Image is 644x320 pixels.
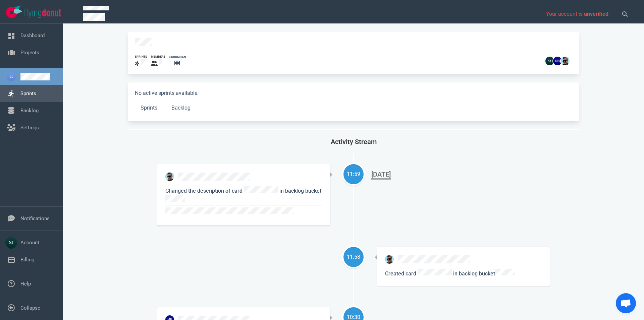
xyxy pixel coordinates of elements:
[20,33,45,39] a: Dashboard
[20,90,36,97] a: Sprints
[165,188,321,203] span: in backlog bucket
[331,138,377,146] span: Activity Stream
[371,170,391,180] div: [DATE]
[151,55,165,68] a: members
[20,108,39,114] a: Backlog
[20,281,31,287] a: Help
[561,57,570,65] img: 26
[584,11,608,17] span: unverified
[20,305,40,311] a: Collapse
[343,170,364,178] div: 11:59
[165,172,174,181] img: 26
[616,293,636,313] div: Open chat
[553,57,562,65] img: 26
[453,270,515,277] span: in backlog bucket
[20,215,50,221] a: Notifications
[546,11,608,17] span: Your account is
[165,186,322,217] p: Changed the description of card
[20,125,39,131] a: Settings
[343,253,364,261] div: 11:58
[20,240,39,246] a: Account
[128,82,579,121] div: No active sprints available.
[385,269,542,278] p: Created card
[135,55,147,68] a: sprints
[385,255,394,264] img: 26
[20,50,39,56] a: Projects
[169,55,186,59] div: scrumban
[24,9,61,18] img: Flying Donut text logo
[20,257,34,263] a: Billing
[166,101,196,115] a: Backlog
[545,57,554,65] img: 26
[135,55,147,59] div: sprints
[151,55,165,59] div: members
[135,101,163,115] a: Sprints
